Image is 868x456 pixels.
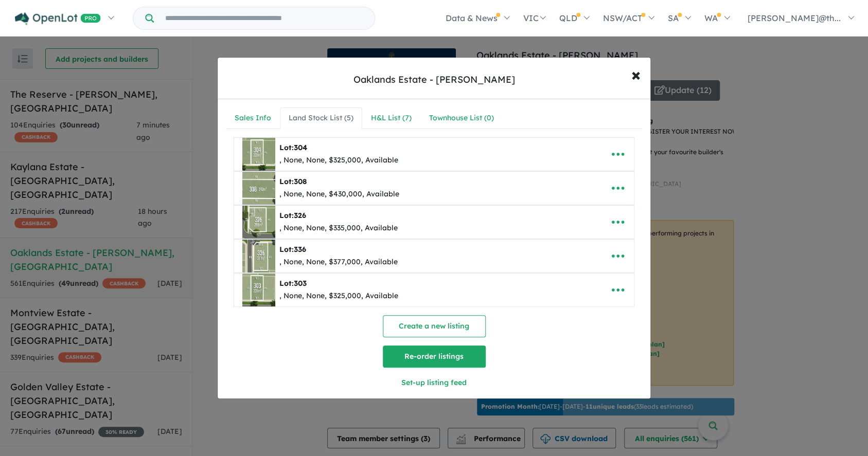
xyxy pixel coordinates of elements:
b: Lot: [279,211,306,220]
div: , None, None, $325,000, Available [279,290,398,302]
img: Oaklands%20Estate%20-%20Bonnie%20Brook%20-%20Lot%20336___1753236189.jpg [242,240,275,272]
span: 304 [294,143,307,152]
div: Land Stock List ( 5 ) [289,112,353,124]
div: , None, None, $335,000, Available [279,222,398,234]
span: 303 [294,279,307,288]
span: × [631,63,640,85]
img: Oaklands%20Estate%20-%20Bonnie%20Brook%20-%20Lot%20326___1753236150.jpg [242,206,275,239]
input: Try estate name, suburb, builder or developer [156,7,373,29]
img: Oaklands%20Estate%20-%20Bonnie%20Brook%20-%20Lot%20308___eagle_1579452_objects_m_1744344000.jpg [242,172,275,205]
div: , None, None, $325,000, Available [279,154,398,167]
img: Oaklands%20Estate%20-%20Bonnie%20Brook%20-%20Lot%20304___eagle_1579447_objects_m_1744344000.jpg [242,138,275,171]
b: Lot: [279,279,307,288]
span: 336 [294,245,306,254]
div: Townhouse List ( 0 ) [429,112,494,124]
b: Lot: [279,143,307,152]
b: Lot: [279,245,306,254]
b: Lot: [279,177,307,186]
div: Oaklands Estate - [PERSON_NAME] [353,73,515,86]
div: H&L List ( 7 ) [371,112,412,124]
span: 308 [294,177,307,186]
button: Set-up listing feed [334,372,535,394]
div: Sales Info [235,112,271,124]
div: , None, None, $430,000, Available [279,188,399,200]
span: 326 [294,211,306,220]
div: , None, None, $377,000, Available [279,256,398,268]
button: Create a new listing [383,315,486,337]
span: [PERSON_NAME]@th... [748,13,841,23]
button: Link listings [334,394,535,416]
img: Oaklands%20Estate%20-%20Bonnie%20Brook%20-%20Lot%20303___eagle_1579446_objects_m_1744344000.jpg [242,273,275,306]
button: Re-order listings [383,345,486,368]
img: Openlot PRO Logo White [15,12,101,25]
